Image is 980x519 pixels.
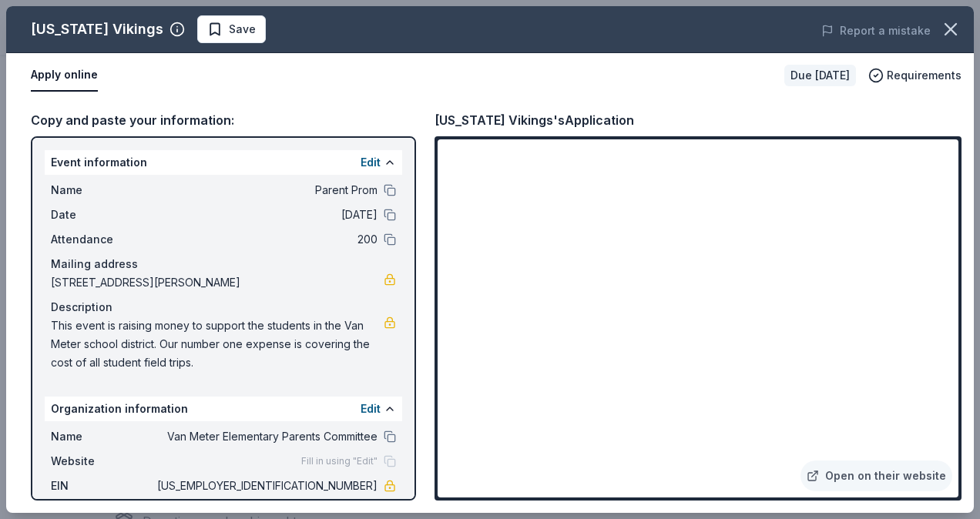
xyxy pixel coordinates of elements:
[887,66,962,85] span: Requirements
[229,20,256,39] span: Save
[784,65,856,86] div: Due [DATE]
[31,110,416,130] div: Copy and paste your information:
[51,427,154,446] span: Name
[821,22,931,40] button: Report a mistake
[31,59,98,92] button: Apply online
[154,230,378,249] span: 200
[361,153,381,172] button: Edit
[154,427,378,446] span: Van Meter Elementary Parents Committee
[51,255,396,273] div: Mailing address
[31,17,163,42] div: [US_STATE] Vikings
[51,316,384,372] span: This event is raising money to support the students in the Van Meter school district. Our number ...
[197,15,266,43] button: Save
[301,455,378,467] span: Fill in using "Edit"
[51,273,384,292] span: [STREET_ADDRESS][PERSON_NAME]
[45,397,402,421] div: Organization information
[154,181,378,199] span: Parent Prom
[45,150,402,175] div: Event information
[51,181,154,199] span: Name
[868,66,962,85] button: Requirements
[51,298,396,316] div: Description
[51,452,154,470] span: Website
[435,110,634,130] div: [US_STATE] Vikings's Application
[51,206,154,224] span: Date
[800,460,952,491] a: Open on their website
[51,230,154,249] span: Attendance
[361,400,381,418] button: Edit
[154,477,378,495] span: [US_EMPLOYER_IDENTIFICATION_NUMBER]
[51,477,154,495] span: EIN
[154,206,378,224] span: [DATE]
